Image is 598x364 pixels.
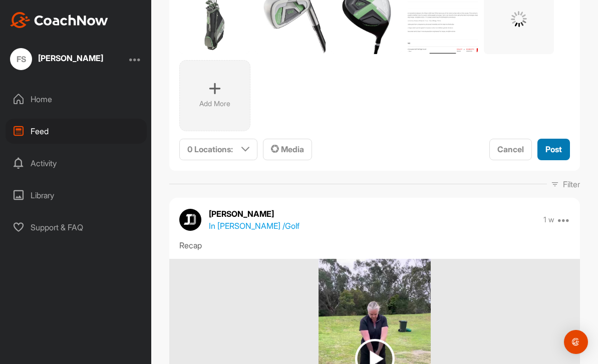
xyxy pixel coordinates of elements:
button: Post [537,139,570,160]
p: 1 w [543,215,554,225]
div: Support & FAQ [6,215,147,240]
img: avatar [179,209,201,231]
div: [PERSON_NAME] [38,54,103,62]
span: Post [545,144,562,154]
p: Add More [199,99,230,109]
img: G6gVgL6ErOh57ABN0eRmCEwV0I4iEi4d8EwaPGI0tHgoAbU4EAHFLEQAh+QQFCgALACwIAA4AGAASAAAEbHDJSesaOCdk+8xg... [511,11,527,27]
p: Filter [563,178,580,190]
div: Home [6,87,147,112]
span: Media [271,144,304,154]
button: Media [263,139,312,160]
div: Recap [179,239,570,251]
div: Feed [6,119,147,144]
p: [PERSON_NAME] [209,208,300,220]
div: Open Intercom Messenger [564,330,588,354]
button: Cancel [489,139,532,160]
div: Activity [6,151,147,176]
div: FS [10,48,32,70]
span: Cancel [497,144,524,154]
div: Library [6,183,147,208]
img: CoachNow [10,12,108,28]
p: In [PERSON_NAME] / Golf [209,220,300,232]
p: 0 Locations : [187,143,233,155]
